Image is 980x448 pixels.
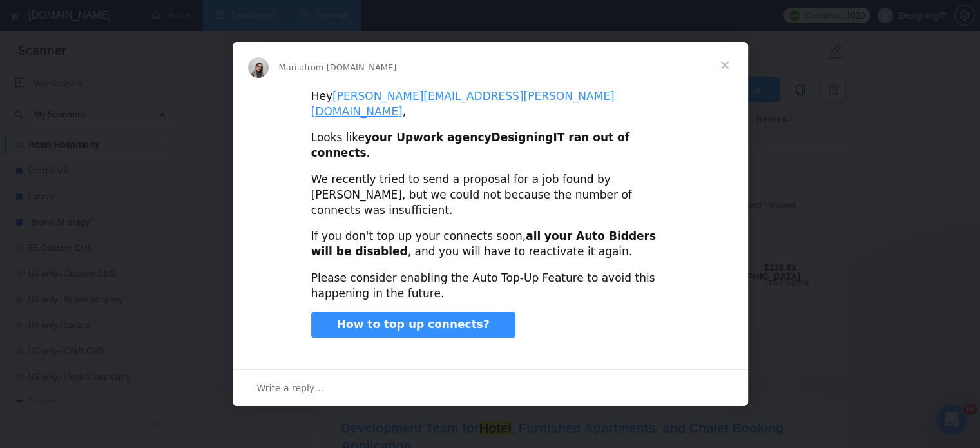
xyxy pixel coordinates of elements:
span: How to top up connects? [337,318,490,331]
a: [PERSON_NAME][EMAIL_ADDRESS][PERSON_NAME][DOMAIN_NAME] [311,90,615,118]
b: DesigningIT ran out of connects [311,131,629,159]
b: all [526,229,541,242]
div: We recently tried to send a proposal for a job found by [PERSON_NAME], but we could not because t... [311,172,669,218]
div: Please consider enabling the Auto Top-Up Feature to avoid this happening in the future. [311,271,669,302]
span: Close [702,42,748,88]
img: Profile image for Mariia [248,57,269,78]
a: How to top up connects? [311,312,515,338]
b: your Upwork agency [365,131,492,144]
span: Write a reply… [257,380,324,396]
div: If you don't top up your connects soon, , and you will have to reactivate it again. [311,229,669,260]
div: Looks like . [311,130,669,161]
span: from [DOMAIN_NAME] [304,63,396,72]
div: Hey , [311,89,669,120]
span: Mariia [279,63,305,72]
div: Open conversation and reply [233,369,748,406]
